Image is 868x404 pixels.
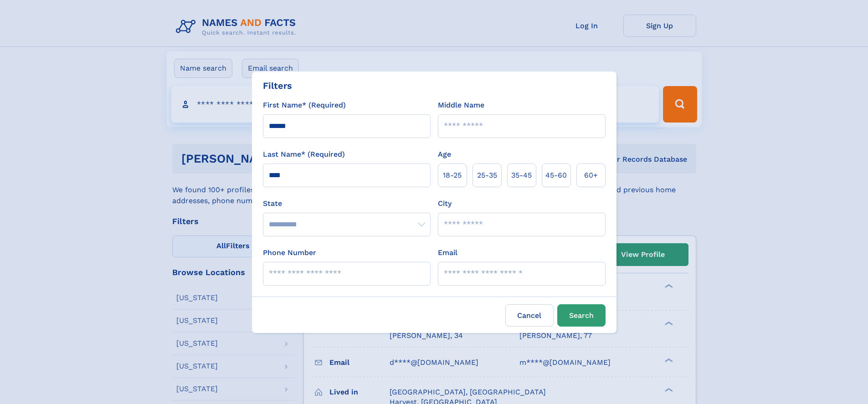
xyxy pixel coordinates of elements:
[263,149,345,160] label: Last Name* (Required)
[438,149,451,160] label: Age
[438,247,457,258] label: Email
[263,100,346,111] label: First Name* (Required)
[584,170,598,181] span: 60+
[443,170,462,181] span: 18‑25
[557,304,606,327] button: Search
[511,170,532,181] span: 35‑45
[263,247,316,258] label: Phone Number
[477,170,497,181] span: 25‑35
[263,79,292,92] div: Filters
[505,304,554,327] label: Cancel
[438,100,484,111] label: Middle Name
[263,198,431,209] label: State
[545,170,567,181] span: 45‑60
[438,198,452,209] label: City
